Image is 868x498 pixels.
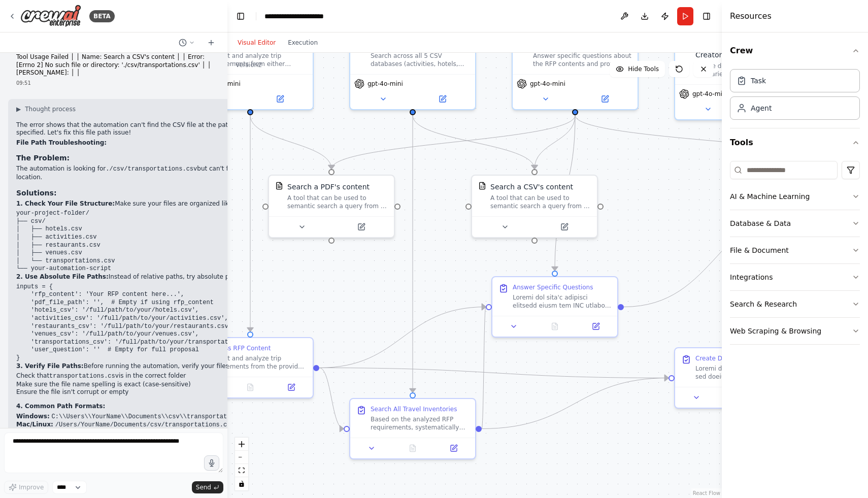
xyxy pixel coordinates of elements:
[251,93,309,105] button: Open in side panel
[332,221,390,233] button: Open in side panel
[436,442,471,454] button: Open in side panel
[730,10,772,22] h4: Resources
[471,175,598,238] div: CSVSearchToolSearch a CSV's contentA tool that can be used to semantic search a query from a CSV'...
[16,105,21,113] span: ▶
[16,421,53,428] strong: Mac/Linux:
[55,421,235,428] code: /Users/YourName/Documents/csv/transportations.csv
[490,194,591,210] div: A tool that can be used to semantic search a query from a CSV's content.
[106,165,197,173] code: ./csv/transportations.csv
[52,413,256,420] code: C:\\Users\\YourName\\Documents\\csv\\transportations.csv
[16,413,50,420] strong: Windows:
[751,103,772,113] div: Agent
[476,302,492,434] g: Edge from d5fc0843-f2aa-44a8-ad0f-2d44ec04f78d to d37dbc85-8276-4720-b1cd-2d03ab1d3d5b
[16,189,56,197] strong: Solutions:
[578,320,613,333] button: Open in side panel
[236,61,262,69] div: Version 2
[16,362,269,371] p: Before running the automation, verify your files exist:
[20,5,81,27] img: Logo
[235,477,248,490] button: toggle interactivity
[371,52,469,68] div: Search across all 5 CSV databases (activities, hotels, restaurants, transportations, venues) to i...
[208,52,307,68] div: Extract and analyze trip requirements from either provided RFP content text or uploaded PDF file,...
[368,80,403,88] span: gpt-4o-mini
[512,32,639,110] div: Answer specific questions about the RFP contents and provide targeted search results from the tra...
[536,221,593,233] button: Open in side panel
[730,237,860,263] button: File & Document
[695,354,774,362] div: Create Day-Wise Itinerary
[16,283,265,361] code: inputs = { 'rfp_content': 'Your RFP content here...', 'pdf_file_path': '', # Empty if using rfp_c...
[89,10,115,22] div: BETA
[235,438,248,490] div: React Flow controls
[16,139,107,146] strong: File Path Troubleshooting:
[16,210,115,272] code: your-project-folder/ ├── csv/ │ ├── hotels.csv │ ├── activities.csv │ ├── restaurants.csv │ ├── v...
[530,80,565,88] span: gpt-4o-mini
[326,115,580,169] g: Edge from ee508651-c448-4168-9a1c-8d540f07e611 to bd0ce60c-19ea-49c2-ad47-130e02b8d65c
[693,490,720,496] a: React Flow attribution
[319,363,344,434] g: Edge from 7139882b-46fa-495f-b785-dadc2abda2b6 to d5fc0843-f2aa-44a8-ad0f-2d44ec04f78d
[287,194,388,210] div: A tool that can be used to semantic search a query from a PDF's content.
[491,276,618,338] div: Answer Specific QuestionsLoremi dol sita'c adipisci elitsedd eiusm tem INC utlabore et dolore mag...
[391,442,435,454] button: No output available
[490,182,573,192] div: Search a CSV's content
[268,175,395,238] div: PDFSearchToolSearch a PDF's contentA tool that can be used to semantic search a query from a PDF'...
[730,210,860,237] button: Database & Data
[245,115,255,331] g: Edge from 0bdb442b-905d-4904-a84b-3a5633008d92 to 7139882b-46fa-495f-b785-dadc2abda2b6
[730,157,860,353] div: Tools
[231,37,282,49] button: Visual Editor
[730,37,860,65] button: Crew
[533,320,577,333] button: No output available
[699,9,714,23] button: Hide right sidebar
[192,481,223,493] button: Send
[716,391,759,404] button: No output available
[371,415,469,431] div: Based on the analyzed RFP requirements, systematically search across all 5 CSV databases to find ...
[610,61,665,77] button: Hide Tools
[730,291,860,317] button: Search & Research
[319,302,486,373] g: Edge from 7139882b-46fa-495f-b785-dadc2abda2b6 to d37dbc85-8276-4720-b1cd-2d03ab1d3d5b
[16,165,269,181] p: The automation is looking for but can't find it at that location.
[349,32,476,110] div: Search across all 5 CSV databases (activities, hotels, restaurants, transportations, venues) to i...
[16,362,84,370] strong: 3. Verify File Paths:
[235,464,248,477] button: fit view
[478,182,486,190] img: CSVSearchTool
[275,182,283,190] img: PDFSearchTool
[16,200,269,208] p: Make sure your files are organized like this:
[730,183,860,210] button: AI & Machine Learning
[235,438,248,451] button: zoom in
[16,79,211,87] div: 09:51
[233,9,248,23] button: Hide left sidebar
[371,405,457,413] div: Search All Travel Inventories
[695,364,794,381] div: Loremi d sitametconsec adi-el-sed doeiusmod tempo inc utl etdolore MAG aliquaenimad min veniamqu ...
[25,105,76,113] span: Thought process
[751,76,766,86] div: Task
[264,11,344,21] nav: breadcrumb
[235,451,248,464] button: zoom out
[4,481,48,494] button: Improve
[319,363,669,383] g: Edge from 7139882b-46fa-495f-b785-dadc2abda2b6 to 0a985857-1f0a-422c-9144-f57470d5cf65
[229,381,272,393] button: No output available
[16,372,269,381] li: Check that is in the correct folder
[692,90,728,98] span: gpt-4o-mini
[16,200,115,207] strong: 1. Check Your File Structure:
[196,483,211,491] span: Send
[550,115,580,271] g: Edge from ee508651-c448-4168-9a1c-8d540f07e611 to d37dbc85-8276-4720-b1cd-2d03ab1d3d5b
[203,37,219,49] button: Start a new chat
[274,381,309,393] button: Open in side panel
[204,455,219,471] button: Click to speak your automation idea
[19,483,44,491] span: Improve
[187,32,314,110] div: Extract and analyze trip requirements from either provided RFP content text or uploaded PDF file,...
[624,201,811,312] g: Edge from d37dbc85-8276-4720-b1cd-2d03ab1d3d5b to c96b8705-91b2-4a4e-ac49-b88c5fd68258
[208,354,307,371] div: Extract and analyze trip requirements from the provided input. Handle two scenarios: 1. If {rfp_c...
[513,283,593,291] div: Answer Specific Questions
[16,403,105,410] strong: 4. Common Path Formats:
[408,115,418,392] g: Edge from b7f6ed21-53d2-4c1e-b2a3-17466c978e6e to d5fc0843-f2aa-44a8-ad0f-2d44ec04f78d
[674,347,801,409] div: Create Day-Wise ItineraryLoremi d sitametconsec adi-el-sed doeiusmod tempo inc utl etdolore MAG a...
[730,264,860,290] button: Integrations
[529,115,580,169] g: Edge from ee508651-c448-4168-9a1c-8d540f07e611 to 19293fa4-34d3-4775-8379-ef68a90eaff9
[16,105,76,113] button: ▶Thought process
[187,337,314,399] div: Process RFP ContentExtract and analyze trip requirements from the provided input. Handle two scen...
[16,121,269,137] p: The error shows that the automation can't find the CSV file at the path you specified. Let's fix ...
[482,373,669,434] g: Edge from d5fc0843-f2aa-44a8-ad0f-2d44ec04f78d to 0a985857-1f0a-422c-9144-f57470d5cf65
[287,182,370,192] div: Search a PDF's content
[628,65,659,73] span: Hide Tools
[16,273,109,280] strong: 2. Use Absolute File Paths:
[16,381,269,389] li: Make sure the file name spelling is exact (case-sensitive)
